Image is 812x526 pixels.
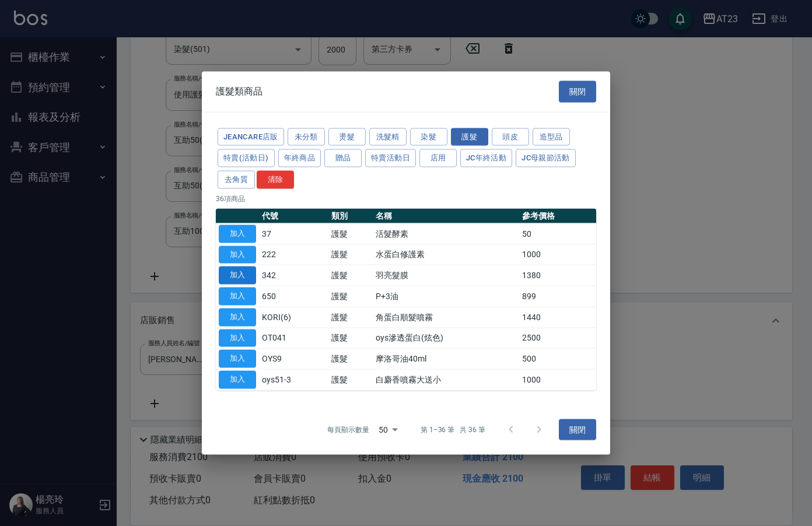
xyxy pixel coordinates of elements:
th: 名稱 [373,208,519,223]
button: 加入 [219,308,256,326]
td: 摩洛哥油40ml [373,348,519,369]
td: 37 [259,223,328,244]
button: 關閉 [559,419,596,440]
td: 1380 [519,265,596,286]
td: 50 [519,223,596,244]
td: 白麝香噴霧大送小 [373,369,519,390]
button: 贈品 [324,149,362,167]
p: 第 1–36 筆 共 36 筆 [421,424,485,434]
button: 洗髮精 [369,128,407,146]
td: 500 [519,348,596,369]
button: 未分類 [288,128,325,146]
p: 36 項商品 [216,193,596,204]
button: 造型品 [533,128,570,146]
td: P+3油 [373,286,519,307]
button: 特賣活動日 [365,149,416,167]
button: 年終商品 [278,149,321,167]
span: 護髮類商品 [216,86,262,97]
button: 燙髮 [328,128,366,146]
td: 護髮 [328,348,373,369]
td: 342 [259,265,328,286]
th: 類別 [328,208,373,223]
td: 水蛋白修護素 [373,244,519,265]
button: 加入 [219,350,256,368]
td: 2500 [519,328,596,349]
td: 羽亮髮膜 [373,265,519,286]
button: 加入 [219,371,256,389]
button: 店用 [419,149,457,167]
th: 代號 [259,208,328,223]
td: 護髮 [328,369,373,390]
button: JeanCare店販 [218,128,284,146]
button: 加入 [219,287,256,306]
button: 關閉 [559,81,596,103]
td: oys51-3 [259,369,328,390]
button: 特賣(活動日) [218,149,275,167]
button: 護髮 [451,128,488,146]
button: 染髮 [410,128,447,146]
button: JC母親節活動 [516,149,576,167]
td: 護髮 [328,265,373,286]
td: 1000 [519,369,596,390]
td: 護髮 [328,286,373,307]
p: 每頁顯示數量 [327,424,369,434]
td: 護髮 [328,307,373,328]
td: 護髮 [328,244,373,265]
button: 清除 [257,171,294,189]
button: 加入 [219,225,256,243]
button: 加入 [219,246,256,264]
th: 參考價格 [519,208,596,223]
td: OT041 [259,328,328,349]
td: 角蛋白順髮噴霧 [373,307,519,328]
td: oys滲透蛋白(炫色) [373,328,519,349]
button: 加入 [219,329,256,347]
button: JC年終活動 [460,149,512,167]
td: 899 [519,286,596,307]
td: 650 [259,286,328,307]
td: 護髮 [328,223,373,244]
td: KORI(6) [259,307,328,328]
td: 護髮 [328,328,373,349]
td: 1440 [519,307,596,328]
td: 222 [259,244,328,265]
button: 加入 [219,266,256,285]
button: 頭皮 [492,128,529,146]
td: 1000 [519,244,596,265]
button: 去角質 [218,171,255,189]
td: 活髮酵素 [373,223,519,244]
div: 50 [374,413,402,445]
td: OYS9 [259,348,328,369]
